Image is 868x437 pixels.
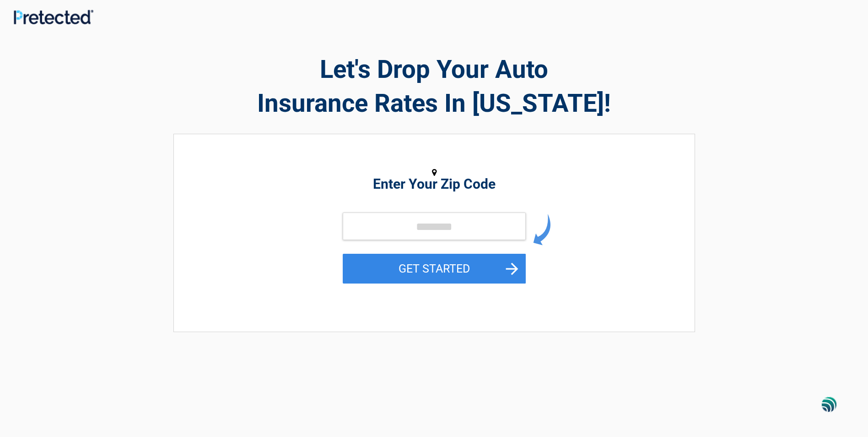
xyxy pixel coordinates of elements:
[533,214,550,246] img: arrow
[821,396,837,413] img: svg+xml;base64,PHN2ZyB3aWR0aD0iNDgiIGhlaWdodD0iNDgiIHZpZXdCb3g9IjAgMCA0OCA0OCIgZmlsbD0ibm9uZSIgeG...
[343,254,526,284] button: GET STARTED
[14,10,93,24] img: Main Logo
[173,52,695,120] h2: Let's Drop Your Auto Insurance Rates In [US_STATE]!
[224,179,644,190] h2: Enter Your Zip Code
